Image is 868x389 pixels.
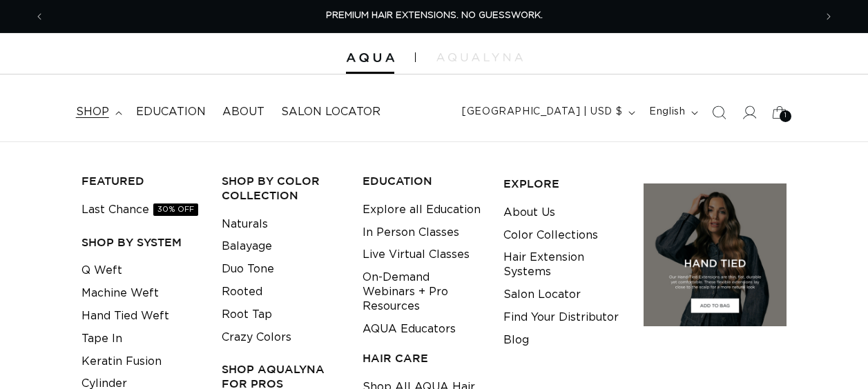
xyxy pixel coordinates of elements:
span: PREMIUM HAIR EXTENSIONS. NO GUESSWORK. [326,11,543,20]
button: Previous announcement [24,3,55,30]
span: 1 [784,110,787,122]
a: Q Weft [81,259,122,282]
a: Keratin Fusion [81,350,162,373]
h3: EXPLORE [503,177,623,191]
a: Naturals [222,213,268,236]
a: Salon Locator [503,283,581,306]
a: Education [128,97,214,128]
a: Blog [503,329,529,352]
img: aqualyna.com [436,53,523,61]
a: Color Collections [503,224,598,247]
a: Duo Tone [222,258,274,281]
a: Tape In [81,328,122,350]
span: shop [76,105,109,119]
a: Machine Weft [81,282,159,305]
a: On-Demand Webinars + Pro Resources [363,266,482,317]
button: English [641,99,704,126]
span: Education [136,105,206,119]
button: [GEOGRAPHIC_DATA] | USD $ [454,99,641,126]
a: About [214,97,273,128]
summary: shop [68,97,128,128]
summary: Search [704,97,734,128]
span: [GEOGRAPHIC_DATA] | USD $ [462,105,622,119]
a: Crazy Colors [222,326,291,349]
span: About [222,105,264,119]
a: Live Virtual Classes [363,243,470,266]
h3: Shop by Color Collection [222,174,341,203]
a: About Us [503,201,555,224]
h3: HAIR CARE [363,351,482,366]
h3: SHOP BY SYSTEM [81,235,201,250]
a: Rooted [222,281,262,303]
h3: FEATURED [81,174,201,188]
span: 30% OFF [153,203,198,216]
a: Hair Extension Systems [503,246,623,283]
a: Hand Tied Weft [81,305,169,328]
a: Balayage [222,235,272,258]
button: Next announcement [813,3,844,30]
span: Salon Locator [281,105,380,119]
h3: EDUCATION [363,174,482,188]
span: English [649,105,685,119]
a: Find Your Distributor [503,306,619,329]
a: Root Tap [222,303,272,326]
a: In Person Classes [363,221,459,244]
a: AQUA Educators [363,318,456,341]
a: Salon Locator [273,97,389,128]
img: Aqua Hair Extensions [346,53,394,63]
a: Last Chance30% OFF [81,199,198,221]
a: Explore all Education [363,199,481,221]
